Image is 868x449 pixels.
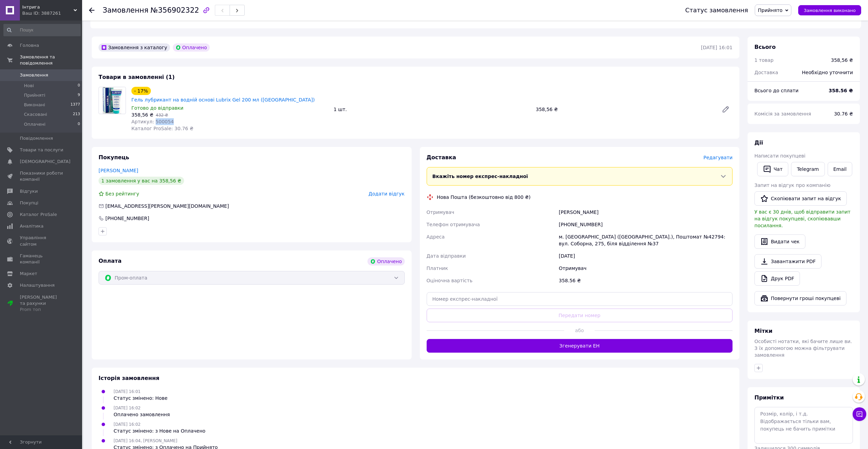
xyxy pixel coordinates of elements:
div: Оплачено [367,257,404,266]
span: Оплачені [24,121,46,127]
span: Всього [754,44,776,50]
span: Замовлення [103,6,148,14]
span: Товари в замовленні (1) [99,74,175,80]
div: 358,56 ₴ [533,105,716,114]
span: [PERSON_NAME] та рахунки [20,294,63,313]
div: 1 замовлення у вас на 358,56 ₴ [99,177,184,185]
span: [EMAIL_ADDRESS][PERSON_NAME][DOMAIN_NAME] [105,203,229,209]
span: Особисті нотатки, які бачите лише ви. З їх допомогою можна фільтрувати замовлення [754,339,852,358]
span: Доставка [427,154,456,161]
span: 30.76 ₴ [834,111,853,117]
span: Скасовані [24,111,47,118]
a: Друк PDF [754,271,800,286]
span: Інтрига [22,4,74,10]
span: Прийнято [758,8,782,13]
div: [PHONE_NUMBER] [557,218,734,231]
span: Дії [754,139,763,146]
button: Скопіювати запит на відгук [754,191,847,206]
span: Додати відгук [368,191,404,196]
span: [DEMOGRAPHIC_DATA] [20,159,70,165]
span: Прийняті [24,92,45,98]
button: Замовлення виконано [798,5,861,15]
span: Налаштування [20,282,55,288]
span: 432 ₴ [156,113,168,118]
span: Готово до відправки [131,105,183,111]
div: Ваш ID: 3887261 [22,10,82,16]
input: Номер експрес-накладної [427,292,733,306]
time: [DATE] 16:01 [701,45,733,50]
button: Повернути гроші покупцеві [754,291,846,305]
span: Артикул: 500054 [131,119,174,124]
span: Повідомлення [20,135,53,141]
span: Написати покупцеві [754,153,805,159]
span: Виконані [24,102,45,108]
span: Примітки [754,394,784,401]
span: Всього до сплати [754,88,799,93]
span: Нові [24,83,34,89]
a: [PERSON_NAME] [99,168,138,173]
span: Оціночна вартість [427,278,472,283]
div: [PHONE_NUMBER] [105,215,150,222]
div: Повернутися назад [89,7,94,14]
div: [PERSON_NAME] [557,206,734,218]
span: 9 [78,92,80,98]
span: Телефон отримувача [427,222,480,227]
span: [DATE] 16:01 [114,389,141,394]
span: Каталог ProSale: 30.76 ₴ [131,126,193,131]
span: Комісія за замовлення [754,111,811,117]
span: Відгуки [20,188,38,194]
span: Каталог ProSale [20,212,57,218]
span: Гаманець компанії [20,253,63,265]
div: Нова Пошта (безкоштовно від 800 ₴) [435,194,532,201]
span: Мітки [754,328,773,334]
span: 358,56 ₴ [131,112,153,118]
div: 358,56 ₴ [831,57,853,64]
a: Завантажити PDF [754,254,821,269]
span: 0 [78,83,80,89]
span: У вас є 30 днів, щоб відправити запит на відгук покупцеві, скопіювавши посилання. [754,209,851,228]
span: 0 [78,121,80,127]
span: Товари та послуги [20,147,63,153]
span: Управління сайтом [20,235,63,247]
button: Чат [757,162,788,176]
div: - 17% [131,87,151,95]
span: Дата відправки [427,253,466,259]
span: Оплата [99,258,121,264]
button: Email [828,162,853,176]
span: або [564,327,595,334]
div: Оплачено замовлення [114,411,170,418]
div: Отримувач [557,262,734,274]
div: 1 шт. [331,105,533,114]
span: 1377 [70,102,80,108]
div: Prom топ [20,307,63,313]
span: 1 товар [754,57,774,63]
span: Вкажіть номер експрес-накладної [432,174,528,179]
span: Запит на відгук про компанію [754,182,830,188]
span: Без рейтингу [105,191,139,196]
div: Необхідно уточнити [798,65,857,80]
span: Головна [20,42,39,49]
span: Редагувати [703,155,733,160]
span: Адреса [427,234,445,240]
span: Замовлення виконано [804,8,856,13]
button: Чат з покупцем [853,407,866,421]
div: Оплачено [173,43,210,52]
span: Покупці [20,200,38,206]
div: м. [GEOGRAPHIC_DATA] ([GEOGRAPHIC_DATA].), Поштомат №42794: вул. Соборна, 275, біля відділення №37 [557,231,734,250]
a: Telegram [791,162,825,176]
div: Замовлення з каталогу [99,43,170,52]
div: 358.56 ₴ [557,274,734,287]
span: 213 [73,111,80,118]
span: Замовлення [20,72,48,78]
span: Отримувач [427,209,454,215]
span: Маркет [20,271,37,277]
span: Покупець [99,154,129,161]
div: Статус замовлення [685,7,748,14]
span: Показники роботи компанії [20,170,63,182]
span: [DATE] 16:04, [PERSON_NAME] [114,438,177,443]
b: 358.56 ₴ [829,88,853,93]
span: Замовлення та повідомлення [20,54,82,66]
input: Пошук [3,24,81,36]
span: Доставка [754,70,778,75]
div: Статус змінено: з Нове на Оплачено [114,427,205,434]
